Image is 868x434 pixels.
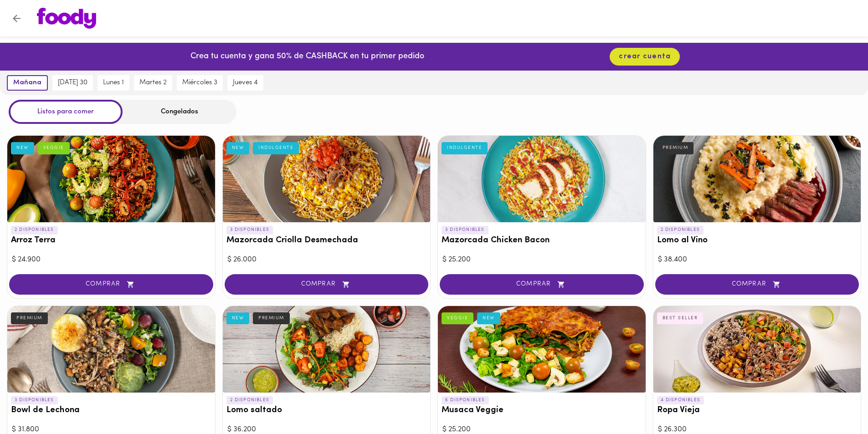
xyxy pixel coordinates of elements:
[442,142,488,154] div: INDULGENTE
[253,142,299,154] div: INDULGENTE
[226,406,427,415] h3: Lomo saltado
[21,281,202,288] span: COMPRAR
[134,75,172,91] button: martes 2
[7,306,215,393] div: Bowl de Lechona
[657,406,858,415] h3: Ropa Vieja
[653,136,861,222] div: Lomo al Vino
[223,136,431,222] div: Mazorcada Criolla Desmechada
[233,79,258,87] span: jueves 4
[657,236,858,245] h3: Lomo al Vino
[11,236,211,245] h3: Arroz Terra
[227,75,263,91] button: jueves 4
[442,312,473,324] div: VEGGIE
[227,255,426,265] div: $ 26.000
[182,79,217,87] span: miércoles 3
[442,396,489,404] p: 6 DISPONIBLES
[11,142,34,154] div: NEW
[438,136,646,222] div: Mazorcada Chicken Bacon
[610,48,680,66] button: crear cuenta
[657,312,704,324] div: BEST SELLER
[477,312,500,324] div: NEW
[653,306,861,393] div: Ropa Vieja
[7,75,48,91] button: mañana
[815,381,859,425] iframe: Messagebird Livechat Widget
[37,8,96,29] img: logo.png
[52,75,93,91] button: [DATE] 30
[58,79,87,87] span: [DATE] 30
[253,312,290,324] div: PREMIUM
[139,79,167,87] span: martes 2
[451,281,632,288] span: COMPRAR
[442,406,642,415] h3: Musaca Veggie
[9,274,213,295] button: COMPRAR
[225,274,429,295] button: COMPRAR
[226,226,273,234] p: 3 DISPONIBLES
[658,255,857,265] div: $ 38.400
[12,255,211,265] div: $ 24.900
[5,7,28,30] button: Volver
[442,255,641,265] div: $ 25.200
[223,306,431,393] div: Lomo saltado
[226,312,250,324] div: NEW
[442,236,642,245] h3: Mazorcada Chicken Bacon
[236,281,417,288] span: COMPRAR
[657,396,704,404] p: 4 DISPONIBLES
[11,406,211,415] h3: Bowl de Lechona
[667,281,848,288] span: COMPRAR
[177,75,223,91] button: miércoles 3
[103,79,124,87] span: lunes 1
[13,79,41,87] span: mañana
[9,100,123,124] div: Listos para comer
[655,274,859,295] button: COMPRAR
[657,142,694,154] div: PREMIUM
[442,226,488,234] p: 3 DISPONIBLES
[619,52,671,61] span: crear cuenta
[123,100,236,124] div: Congelados
[11,312,48,324] div: PREMIUM
[190,51,424,63] p: Crea tu cuenta y gana 50% de CASHBACK en tu primer pedido
[226,236,427,245] h3: Mazorcada Criolla Desmechada
[438,306,646,393] div: Musaca Veggie
[226,142,250,154] div: NEW
[11,226,58,234] p: 2 DISPONIBLES
[657,226,704,234] p: 2 DISPONIBLES
[98,75,129,91] button: lunes 1
[440,274,644,295] button: COMPRAR
[7,136,215,222] div: Arroz Terra
[226,396,273,404] p: 2 DISPONIBLES
[38,142,70,154] div: VEGGIE
[11,396,58,404] p: 3 DISPONIBLES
